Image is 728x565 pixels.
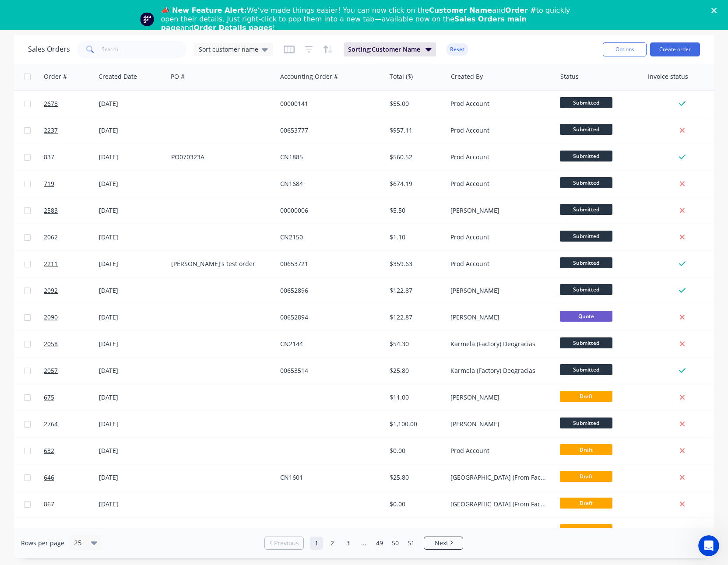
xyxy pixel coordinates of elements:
span: Draft [560,391,612,402]
a: 2583 [44,197,96,224]
div: Order # [44,72,67,81]
b: Order # [505,6,536,14]
a: Page 3 [341,537,355,550]
span: 2583 [44,206,58,215]
span: Next [435,539,448,547]
span: Draft [560,498,612,509]
a: Page 51 [404,537,418,550]
div: [DATE] [99,179,164,188]
span: 837 [44,153,54,161]
div: 00000006 [280,206,377,215]
span: Submitted [560,151,612,161]
div: Created By [451,72,483,81]
div: PO070323A [171,153,268,161]
span: 867 [44,500,54,509]
div: 00652894 [280,313,377,322]
div: Total ($) [390,72,413,81]
div: $674.19 [390,179,441,188]
div: [PERSON_NAME]'s test order [171,260,268,268]
div: [DATE] [99,126,164,135]
div: Status [560,72,579,81]
a: 2211 [44,251,96,277]
span: Submitted [560,177,612,188]
span: 719 [44,179,54,188]
div: $25.80 [390,366,441,375]
div: [PERSON_NAME] [450,206,548,215]
div: $0.00 [390,500,441,509]
div: $25.80 [390,473,441,482]
button: Sorting:Customer Name [344,42,436,56]
span: 2090 [44,313,58,322]
div: $0.00 [390,526,441,535]
span: Rows per page [21,539,64,547]
div: Prod Account [450,260,548,268]
div: CN2144 [280,340,377,348]
span: Sorting: Customer Name [348,45,420,54]
b: Sales Orders main page [161,15,527,32]
div: Prod Account [450,179,548,188]
a: 2092 [44,277,96,304]
span: 2092 [44,286,58,295]
div: Close [711,8,720,13]
span: 2678 [44,99,58,108]
a: 675 [44,384,96,411]
span: 2057 [44,366,58,375]
b: 📣 New Feature Alert: [161,6,247,14]
a: 646 [44,464,96,491]
b: Customer Name [429,6,492,14]
a: 2057 [44,358,96,384]
div: $5.50 [390,206,441,215]
div: $54.30 [390,340,441,348]
div: $11.00 [390,393,441,402]
span: Sort customer name [199,45,258,54]
span: Submitted [560,124,612,135]
span: 2211 [44,260,58,268]
a: 837 [44,144,96,170]
div: Prod Account [450,99,548,108]
button: Create order [650,42,700,56]
span: Draft [560,471,612,482]
div: [PERSON_NAME] [450,420,548,428]
div: Karmela (Factory) Deogracias [450,366,548,375]
span: Submitted [560,337,612,348]
span: Draft [560,524,612,535]
div: PO # [171,72,185,81]
a: Jump forward [357,537,370,550]
div: [DATE] [99,206,164,215]
div: CN2150 [280,233,377,242]
span: 632 [44,446,54,455]
ul: Pagination [261,537,467,550]
span: Submitted [560,284,612,295]
div: Invoice status [648,72,688,81]
button: Reset [447,43,468,56]
img: Profile image for Team [140,12,154,26]
div: [DATE] [99,99,164,108]
a: 2237 [44,117,96,144]
span: 646 [44,473,54,482]
b: Order Details pages [193,24,272,32]
span: Submitted [560,364,612,375]
h1: Sales Orders [28,45,70,53]
span: Submitted [560,418,612,428]
iframe: Intercom live chat [698,535,719,556]
div: Prod Account [450,446,548,455]
div: [DATE] [99,340,164,348]
input: Search... [102,41,187,58]
div: [PERSON_NAME] [450,286,548,295]
div: $122.87 [390,313,441,322]
div: 00653721 [280,260,377,268]
a: 632 [44,438,96,464]
div: CN1885 [280,153,377,161]
div: [PERSON_NAME] [450,393,548,402]
div: [GEOGRAPHIC_DATA] (From Factory) Loteria [450,473,548,482]
div: [DATE] [99,526,164,535]
span: Quote [560,311,612,322]
div: [PERSON_NAME] [450,313,548,322]
div: [DATE] [99,153,164,161]
div: $560.52 [390,153,441,161]
div: [PERSON_NAME] [450,526,548,535]
a: Page 49 [373,537,386,550]
a: 2764 [44,411,96,437]
a: 2090 [44,304,96,330]
div: We’ve made things easier! You can now click on the and to quickly open their details. Just right-... [161,6,574,32]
